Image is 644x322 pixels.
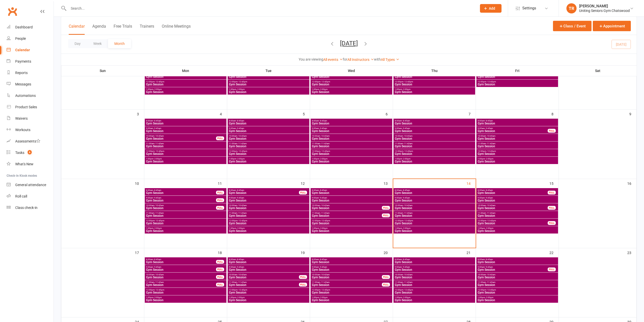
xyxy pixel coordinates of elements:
span: Gym Session [146,75,225,78]
span: 12:00pm [312,81,391,83]
span: Gym Session [395,91,474,94]
span: 9:00am [312,197,391,199]
div: FULL [216,198,224,202]
span: 9:00am [229,197,308,199]
span: 8:00am [312,120,391,122]
span: 11:00am [395,212,474,214]
span: Gym Session [477,160,557,163]
div: Uniting Seniors Gym Chatswood [579,8,630,13]
span: Gym Session [146,137,216,140]
a: Automations [7,90,53,101]
span: - 11:45am [154,142,164,145]
span: Gym Session [395,130,474,133]
span: Settings [522,3,536,14]
span: - 12:45pm [403,150,413,152]
div: FULL [548,206,556,210]
span: - 9:45am [402,197,410,199]
span: Gym Session [312,214,382,217]
span: Gym Session [395,191,474,194]
span: - 10:45am [486,204,495,207]
span: - 2:00pm [402,227,410,229]
div: FULL [216,136,224,140]
span: - 2:00pm [402,158,410,160]
span: 9:00am [146,127,225,130]
a: People [7,33,53,44]
span: Gym Session [146,130,225,133]
span: - 2:00pm [153,158,162,160]
span: 1:00pm [229,88,308,91]
span: 12:00pm [146,81,225,83]
span: 8:00am [146,120,225,122]
span: - 10:45am [403,135,413,137]
a: Payments [7,56,53,67]
span: 11:00am [146,142,225,145]
span: Gym Session [146,191,216,194]
span: 9:00am [477,197,557,199]
button: Free Trials [114,24,132,35]
span: Gym Session [395,83,474,86]
a: What's New [7,158,53,170]
span: Gym Session [395,152,474,155]
span: - 12:45pm [320,81,330,83]
div: 12 [301,179,310,187]
span: 11:00am [229,142,308,145]
span: - 12:45pm [155,150,164,152]
span: Gym Session [146,229,225,232]
span: - 2:00pm [319,158,328,160]
span: - 12:45pm [403,220,413,222]
span: - 8:45am [402,189,410,191]
span: Gym Session [312,207,382,210]
span: - 2:00pm [236,88,245,91]
div: General attendance [15,183,46,187]
div: Payments [15,59,31,63]
span: 8:00am [229,189,299,191]
span: 12:00pm [312,150,391,152]
span: - 12:45pm [320,220,330,222]
div: 5 [303,110,310,118]
span: - 8:45am [236,120,244,122]
span: - 11:45am [320,142,330,145]
span: 9:00am [477,127,548,130]
span: 12:00pm [312,220,391,222]
div: People [15,37,26,41]
div: Class check-in [15,206,38,210]
span: Add [489,6,495,10]
span: 8:00am [146,189,216,191]
span: 10:00am [146,204,216,207]
span: Gym Session [229,160,308,163]
div: Messages [15,82,31,86]
th: Fri [476,65,559,76]
span: 12:00pm [477,220,548,222]
span: 1:00pm [477,158,557,160]
span: 1:00pm [477,227,557,229]
span: 8:00am [229,120,308,122]
span: 10:00am [477,135,557,137]
a: All events [323,58,343,62]
span: - 8:45am [153,189,161,191]
a: Tasks 6 [7,147,53,158]
a: Reports [7,67,53,79]
span: 12:00pm [477,150,557,152]
span: - 2:00pm [236,227,245,229]
span: Gym Session [229,137,308,140]
span: - 12:45pm [238,150,247,152]
span: Gym Session [146,91,225,94]
span: 11:00am [395,142,474,145]
span: 9:00am [229,127,308,130]
span: Gym Session [312,199,391,202]
div: 7 [469,110,476,118]
div: 4 [220,110,227,118]
span: 1:00pm [395,158,474,160]
span: Gym Session [312,222,391,225]
span: 9:00am [395,197,474,199]
span: Gym Session [229,122,308,125]
span: - 9:45am [402,127,410,130]
div: Reports [15,71,28,75]
span: Gym Session [395,160,474,163]
div: What's New [15,162,33,166]
span: Gym Session [229,214,308,217]
div: Tasks [15,151,24,155]
div: Waivers [15,116,28,120]
button: [DATE] [340,40,358,47]
span: 11:00am [477,142,557,145]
